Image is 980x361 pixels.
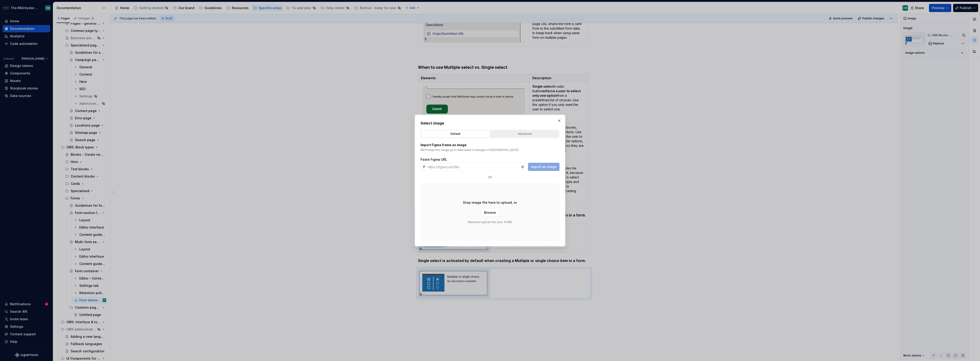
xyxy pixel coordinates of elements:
[420,157,447,162] label: Paste Figma URL
[468,220,512,224] p: Maximum upload file size: 10 MB.
[492,132,557,136] div: Advanced
[420,120,560,126] h2: Select image
[420,143,560,147] p: Import Figma frame as image
[488,175,492,179] p: or
[484,210,496,215] span: Browse
[423,132,488,136] div: Default
[426,163,521,171] input: https://figma.com/file...
[420,148,560,152] p: We’ll keep this image up to date when it changes in [GEOGRAPHIC_DATA].
[481,208,499,217] button: Browse
[463,200,517,205] p: Drop image file here to upload, or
